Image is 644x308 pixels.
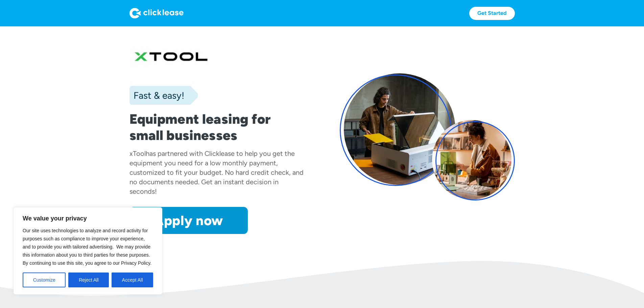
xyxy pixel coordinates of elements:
[23,214,153,222] p: We value your privacy
[129,111,305,143] h1: Equipment leasing for small businesses
[129,89,184,102] div: Fast & easy!
[68,273,109,287] button: Reject All
[129,8,184,19] img: Logo
[23,228,151,266] span: Our site uses technologies to analyze and record activity for purposes such as compliance to impr...
[112,273,153,287] button: Accept All
[23,273,66,287] button: Customize
[129,149,146,158] div: xTool
[469,7,515,20] a: Get Started
[14,207,162,294] div: We value your privacy
[129,207,248,234] a: Apply now
[129,149,304,195] div: has partnered with Clicklease to help you get the equipment you need for a low monthly payment, c...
